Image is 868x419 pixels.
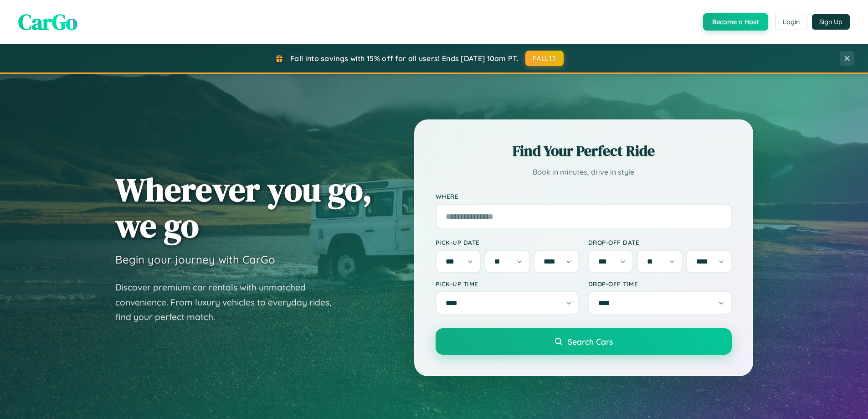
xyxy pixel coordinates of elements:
label: Pick-up Date [436,238,579,246]
button: Sign Up [812,14,850,30]
h2: Find Your Perfect Ride [436,141,732,161]
span: Search Cars [568,336,613,347]
label: Drop-off Date [588,238,732,246]
label: Where [436,192,732,200]
h1: Wherever you go, we go [115,171,372,243]
span: CarGo [18,7,77,37]
label: Drop-off Time [588,280,732,288]
label: Pick-up Time [436,280,579,288]
button: Search Cars [436,328,732,355]
button: FALL15 [525,51,564,66]
span: Fall into savings with 15% off for all users! Ends [DATE] 10am PT. [290,54,519,63]
p: Book in minutes, drive in style [436,166,732,179]
button: Login [775,14,807,30]
p: Discover premium car rentals with unmatched convenience. From luxury vehicles to everyday rides, ... [115,280,343,325]
button: Become a Host [703,13,768,31]
h3: Begin your journey with CarGo [115,253,275,266]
